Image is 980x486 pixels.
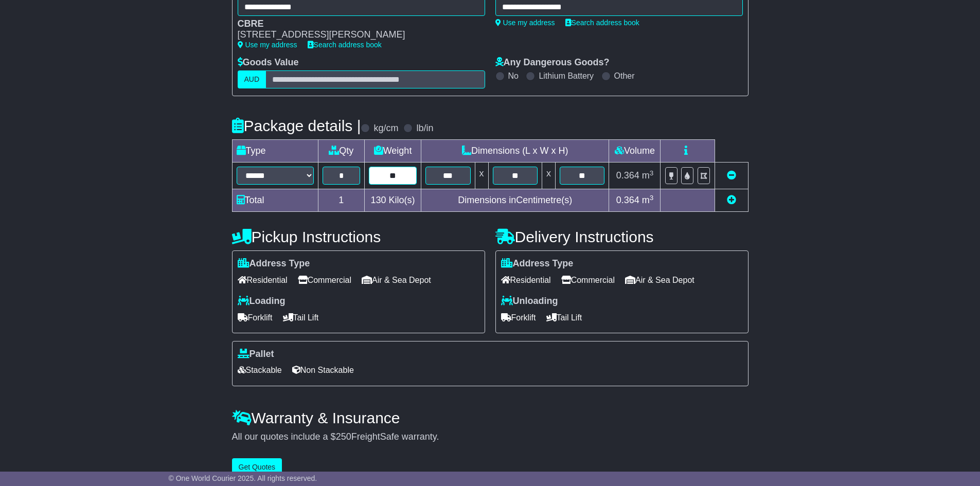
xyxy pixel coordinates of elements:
td: Kilo(s) [365,189,421,212]
span: Forklift [501,310,536,326]
label: Address Type [238,258,310,269]
span: 130 [371,195,386,205]
label: Loading [238,296,286,307]
span: Residential [238,272,288,288]
div: [STREET_ADDRESS][PERSON_NAME] [238,29,475,41]
label: AUD [238,70,266,88]
span: Commercial [298,272,351,288]
h4: Delivery Instructions [495,228,749,245]
h4: Warranty & Insurance [232,409,749,426]
span: Stackable [238,362,282,378]
sup: 3 [650,169,654,177]
h4: Pickup Instructions [232,228,485,245]
span: m [642,170,654,181]
span: Tail Lift [283,310,319,326]
td: Dimensions (L x W x H) [421,140,609,163]
td: Volume [609,140,661,163]
td: x [542,163,555,189]
td: Type [232,140,318,163]
label: kg/cm [373,123,398,134]
a: Search address book [565,19,639,27]
label: Goods Value [238,57,299,68]
a: Remove this item [727,170,736,181]
h4: Package details | [232,117,361,134]
td: 1 [318,189,365,212]
span: Non Stackable [292,362,354,378]
a: Use my address [495,19,555,27]
label: lb/in [416,123,433,134]
label: No [508,71,519,81]
td: x [475,163,488,189]
a: Search address book [308,41,382,49]
span: Tail Lift [546,310,582,326]
label: Other [614,71,635,81]
label: Pallet [238,349,274,360]
span: Commercial [561,272,615,288]
sup: 3 [650,194,654,202]
span: m [642,195,654,205]
span: © One World Courier 2025. All rights reserved. [169,474,317,482]
div: CBRE [238,19,475,30]
label: Any Dangerous Goods? [495,57,610,68]
label: Lithium Battery [539,71,594,81]
button: Get Quotes [232,458,282,476]
td: Qty [318,140,365,163]
span: 0.364 [616,170,639,181]
div: All our quotes include a $ FreightSafe warranty. [232,431,749,443]
span: 0.364 [616,195,639,205]
a: Use my address [238,41,297,49]
span: 250 [336,431,351,442]
span: Residential [501,272,551,288]
td: Dimensions in Centimetre(s) [421,189,609,212]
span: Air & Sea Depot [362,272,431,288]
td: Weight [365,140,421,163]
span: Forklift [238,310,273,326]
span: Air & Sea Depot [625,272,694,288]
a: Add new item [727,195,736,205]
label: Address Type [501,258,574,269]
label: Unloading [501,296,558,307]
td: Total [232,189,318,212]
